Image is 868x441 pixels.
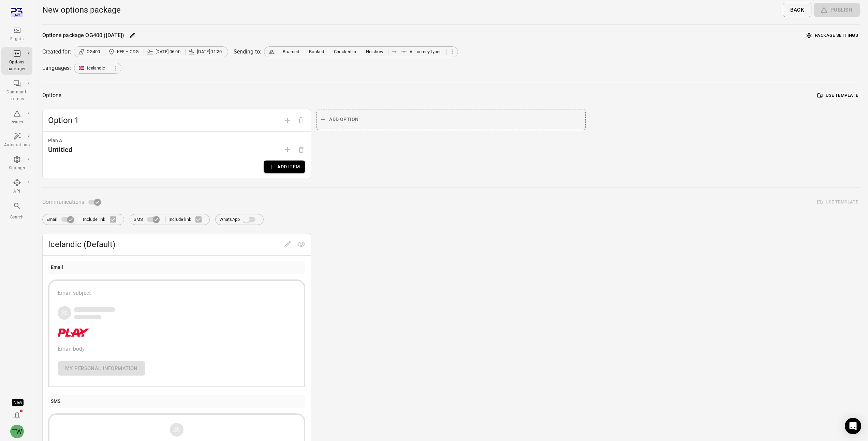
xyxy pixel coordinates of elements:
[10,408,24,422] button: Notifications
[127,30,137,41] button: Edit
[4,214,30,221] div: Search
[334,48,356,55] span: Checked in
[42,4,121,15] h1: New options package
[12,399,24,406] div: Tooltip anchor
[10,425,24,438] div: TW
[4,142,30,149] div: Automations
[309,48,324,55] span: Booked
[1,77,32,105] a: Communi-cations
[294,241,308,247] span: Preview
[51,264,63,271] div: Email
[48,115,281,126] span: Option 1
[4,119,30,126] div: Issues
[410,48,442,55] span: All journey types
[197,48,222,55] span: [DATE] 11:30
[4,89,30,103] div: Communi-cations
[42,31,124,40] div: Options package OG400 ([DATE])
[283,48,299,55] span: Boarded
[234,48,262,56] div: Sending to:
[117,48,139,55] span: KEF – CDG
[134,213,163,226] label: SMS
[74,63,121,74] div: Icelandic
[42,91,61,100] div: Options
[4,59,30,73] div: Options packages
[83,212,120,227] label: Include link
[1,153,32,174] a: Settings
[1,24,32,45] a: Flights
[366,48,383,55] span: No show
[264,161,305,173] button: Add item
[4,36,30,43] div: Flights
[1,200,32,223] button: Search
[281,117,294,123] span: Add option
[805,30,860,41] button: Package settings
[1,130,32,151] a: Automations
[294,146,308,153] span: Options need to have at least one plan
[219,213,260,226] label: WhatsApp integration not set up. Contact Plan3 to enable this feature
[42,197,84,207] span: Communications
[51,398,60,405] div: SMS
[48,144,72,155] div: Untitled
[46,213,77,226] label: Email
[281,241,294,247] span: Edit
[87,65,105,72] span: Icelandic
[42,48,71,56] div: Created for:
[4,188,30,195] div: API
[168,212,206,227] label: Include link
[42,64,71,72] div: Languages:
[783,3,811,17] button: Back
[8,422,27,441] button: Tony Wang
[264,46,458,57] div: BoardedBookedChecked inNo showAll journey types
[1,107,32,128] a: Issues
[87,48,100,55] span: OG400
[294,117,308,123] span: Delete option
[156,48,180,55] span: [DATE] 06:00
[816,90,860,101] button: Use template
[48,137,305,145] div: Plan A
[4,165,30,172] div: Settings
[845,418,861,434] div: Open Intercom Messenger
[48,239,281,250] span: Icelandic (Default)
[281,146,294,153] span: Add plan
[1,177,32,197] a: API
[1,47,32,75] a: Options packages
